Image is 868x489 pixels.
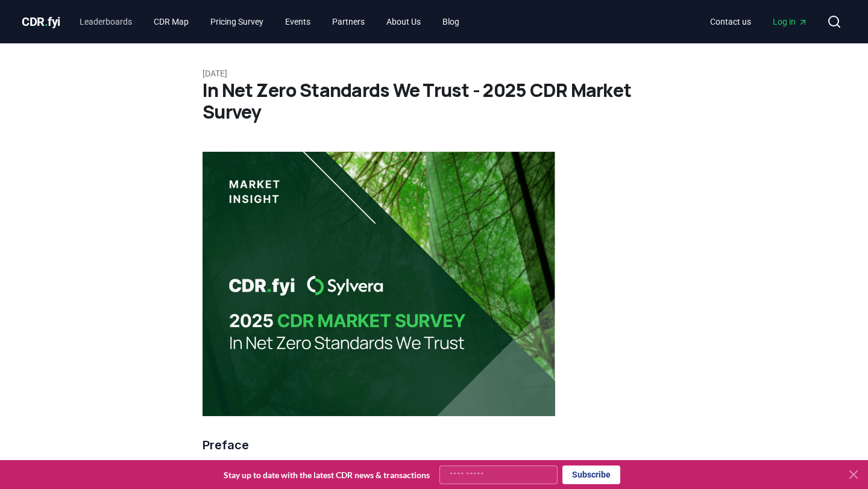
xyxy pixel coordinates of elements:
h3: Preface [203,435,555,455]
span: Log in [773,16,808,28]
h1: In Net Zero Standards We Trust - 2025 CDR Market Survey [203,79,665,123]
span: CDR fyi [22,14,60,29]
nav: Main [70,11,469,33]
a: CDR.fyi [22,13,60,30]
a: Contact us [700,11,761,33]
a: Events [275,11,320,33]
span: . [45,14,48,29]
p: [DATE] [203,67,665,79]
a: Log in [763,11,817,33]
a: Partners [322,11,374,33]
a: Blog [433,11,469,33]
a: CDR Map [144,11,198,33]
img: blog post image [203,152,555,416]
a: About Us [377,11,430,33]
nav: Main [700,11,817,33]
a: Pricing Survey [201,11,273,33]
a: Leaderboards [70,11,142,33]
